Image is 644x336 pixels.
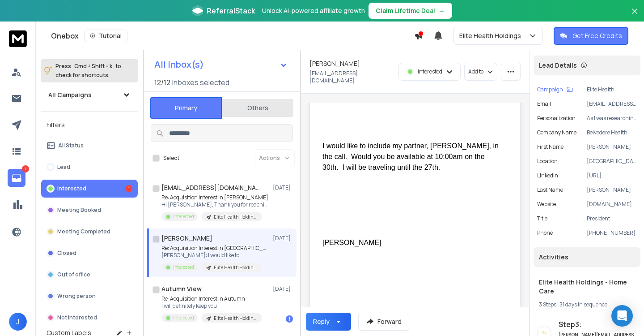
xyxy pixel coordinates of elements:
p: [DATE] [273,235,293,242]
p: title [537,215,547,222]
span: → [439,6,445,15]
button: Not Interested [41,309,138,327]
div: Activities [534,247,640,267]
h3: Filters [41,119,138,131]
button: Tutorial [84,30,127,42]
p: Elite Health Holdings - Home Care [214,214,257,220]
h1: [PERSON_NAME] [309,59,360,68]
button: Out of office [41,266,138,284]
p: Lead [57,164,70,171]
h1: [PERSON_NAME] [161,234,212,243]
label: Select [163,155,179,162]
p: [DATE] [273,285,293,293]
p: Company Name [537,129,576,136]
button: Interested1 [41,180,138,198]
p: [PERSON_NAME] [587,186,637,194]
div: Onebox [51,30,414,42]
div: [PERSON_NAME] [322,227,500,248]
p: Add to [468,68,483,75]
p: All Status [58,142,84,149]
p: Hi [PERSON_NAME], Thank you for reaching [161,201,269,208]
p: Re: Acquisition Interest in [GEOGRAPHIC_DATA] [161,245,269,252]
p: Unlock AI-powered affiliate growth [262,6,365,15]
p: President [587,215,637,222]
p: Email [537,100,551,108]
div: I would like to include my partner, [PERSON_NAME], in the call. Would you be available at 10:00am... [322,130,500,173]
button: Meeting Completed [41,223,138,241]
p: Last Name [537,186,563,194]
p: First Name [537,143,563,151]
h1: All Inbox(s) [154,60,204,69]
h3: Inboxes selected [172,77,229,88]
button: J [9,313,27,331]
div: 1 [125,185,132,192]
button: All Campaigns [41,86,138,104]
p: Re: Acquisition Interest in Autumn [161,295,262,302]
button: Forward [358,313,409,331]
h6: Step 3 : [559,319,637,330]
p: Interested [173,314,194,321]
div: Reply [313,317,330,326]
div: | [539,301,635,308]
button: Lead [41,158,138,176]
button: Campaign [537,86,573,93]
p: [PERSON_NAME]: I would like to [161,252,269,259]
span: 31 days in sequence [559,301,607,308]
button: Claim Lifetime Deal→ [369,3,452,19]
button: Primary [150,97,222,119]
p: As I was researching Belvedere Health Services, I was impressed by your dedicated focus on person... [587,115,637,122]
p: I will definitely keep you [161,302,262,310]
p: [PHONE_NUMBER] [587,229,637,237]
h1: Autumn View [161,284,202,293]
h1: Elite Health Holdings - Home Care [539,278,635,296]
p: linkedin [537,172,558,179]
button: Reply [306,313,351,331]
p: Meeting Booked [57,207,101,214]
p: Elite Health Holdings [459,31,525,40]
button: Closed [41,244,138,262]
span: 3 Steps [539,301,556,308]
p: location [537,158,558,165]
p: Campaign [537,86,563,93]
a: 1 [8,169,25,187]
p: [DATE] [273,184,293,191]
button: Others [222,98,293,118]
p: Elite Health Holdings - Home Care [214,315,257,322]
p: Interested [418,68,442,75]
p: Wrong person [57,293,96,300]
p: Personalization [537,115,576,122]
p: Elite Health Holdings - Home Care [214,264,257,271]
button: Close banner [629,5,640,27]
div: Open Intercom Messenger [611,305,633,327]
p: [EMAIL_ADDRESS][DOMAIN_NAME] [587,100,637,108]
div: 1 [286,315,293,323]
h1: All Campaigns [48,90,92,99]
button: All Status [41,137,138,155]
p: Interested [173,213,194,220]
p: [DOMAIN_NAME] [587,201,637,208]
p: Get Free Credits [572,31,622,40]
p: [PERSON_NAME] [587,143,637,151]
p: 1 [22,165,29,172]
span: 12 / 12 [154,77,170,88]
p: website [537,201,556,208]
p: Interested [173,264,194,271]
span: ReferralStack [207,5,255,16]
p: Not Interested [57,314,97,321]
p: Re: Acquisition Interest in [PERSON_NAME] [161,194,269,201]
p: Lead Details [539,61,577,70]
button: Wrong person [41,287,138,305]
p: Meeting Completed [57,228,110,235]
p: Out of office [57,271,90,278]
p: [GEOGRAPHIC_DATA], [US_STATE], [GEOGRAPHIC_DATA] [587,158,637,165]
p: Press to check for shortcuts. [55,62,121,80]
p: Closed [57,250,76,257]
p: Interested [57,185,86,192]
p: [URL][DOMAIN_NAME] [587,172,637,179]
button: Meeting Booked [41,201,138,219]
button: Get Free Credits [554,27,628,45]
span: Cmd + Shift + k [73,61,114,71]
